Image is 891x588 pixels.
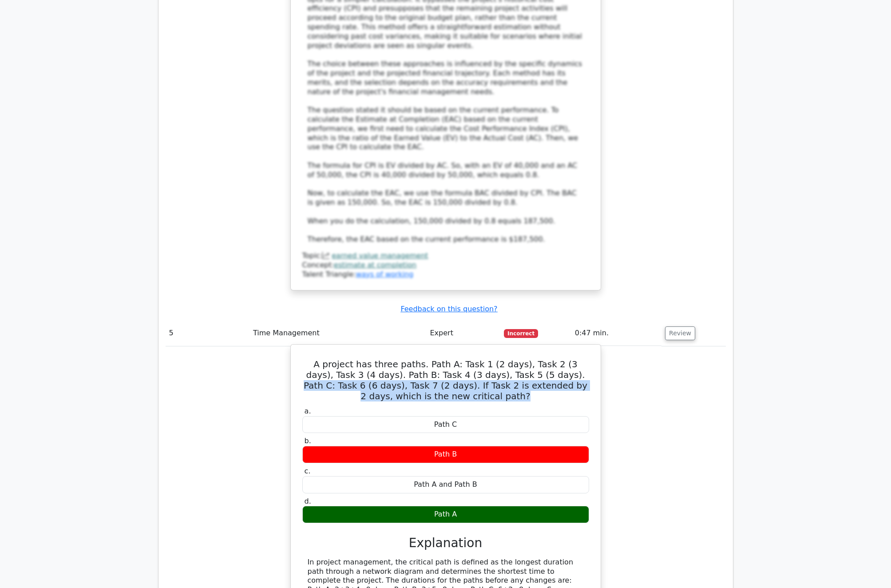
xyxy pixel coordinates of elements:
[665,326,695,340] button: Review
[302,261,589,270] div: Concept:
[302,251,589,279] div: Talent Triangle:
[308,536,584,551] h3: Explanation
[305,497,311,505] span: d.
[305,467,311,475] span: c.
[305,407,311,415] span: a.
[166,321,250,346] td: 5
[332,251,428,260] a: earned value management
[426,321,500,346] td: Expert
[356,270,413,278] a: ways of working
[301,359,590,401] h5: A project has three paths. Path A: Task 1 (2 days), Task 2 (3 days), Task 3 (4 days). Path B: Tas...
[302,446,589,463] div: Path B
[249,321,426,346] td: Time Management
[302,506,589,523] div: Path A
[571,321,661,346] td: 0:47 min.
[302,416,589,433] div: Path C
[400,305,497,313] a: Feedback on this question?
[305,437,311,445] span: b.
[302,476,589,493] div: Path A and Path B
[302,251,589,261] div: Topic:
[334,261,416,269] a: estimate at completion
[504,329,538,338] span: Incorrect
